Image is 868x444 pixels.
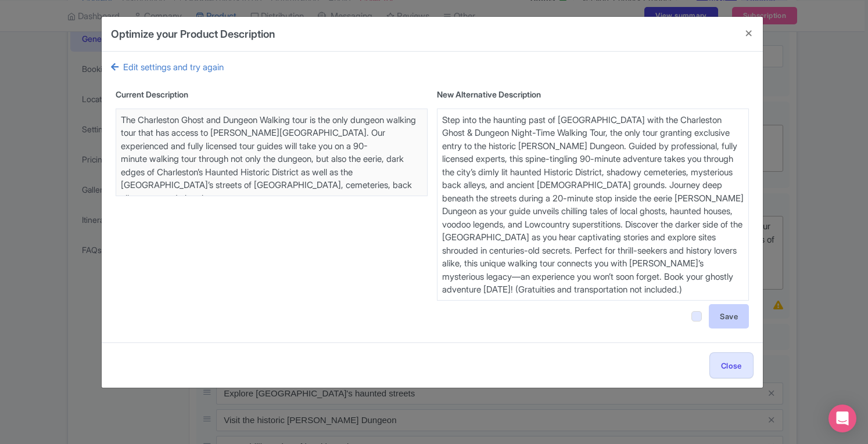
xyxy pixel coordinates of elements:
[116,88,188,100] label: Current Description
[111,26,275,42] h4: Optimize your Product Description
[111,61,224,74] a: Edit settings and try again
[735,17,763,50] button: Close
[709,352,754,378] button: Close
[828,405,856,432] div: Open Intercom Messenger
[116,109,428,196] textarea: The Charleston Ghost and Dungeon Walking tour is the only dungeon walking tour that has access to...
[437,88,541,100] label: New Alternative Description
[709,304,749,329] button: Save
[437,109,749,301] textarea: The Charleston Ghost and Dungeon Walking tour is the only dungeon walking tour that has access to...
